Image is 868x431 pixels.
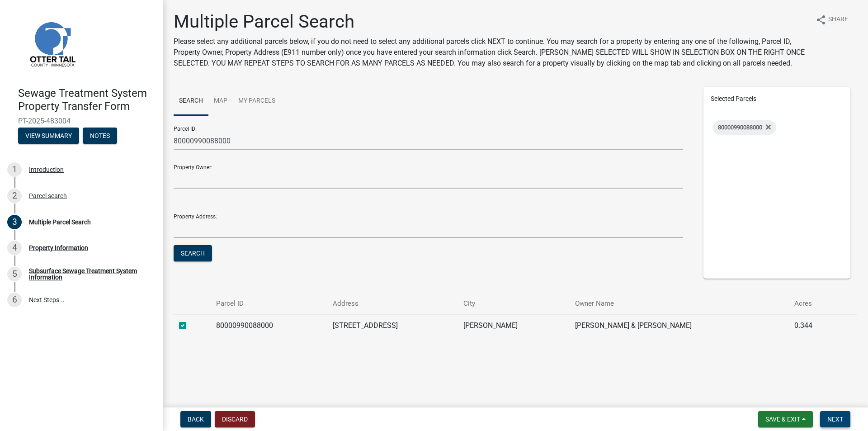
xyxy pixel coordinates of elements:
[180,411,211,427] button: Back
[18,9,86,77] img: Otter Tail County, Minnesota
[188,416,204,423] span: Back
[29,268,148,280] div: Subsurface Sewage Treatment System Information
[18,128,79,144] button: View Summary
[18,117,145,125] span: PT-2025-483004
[29,245,88,251] div: Property Information
[29,166,64,173] div: Introduction
[211,314,327,336] td: 80000990088000
[789,314,839,336] td: 0.344
[827,416,843,423] span: Next
[211,293,327,314] th: Parcel ID
[18,133,79,140] wm-modal-confirm: Summary
[816,14,826,25] i: share
[7,293,22,307] div: 6
[7,162,22,177] div: 1
[208,87,233,116] a: Map
[808,11,855,28] button: shareShare
[215,411,255,427] button: Discard
[570,293,789,314] th: Owner Name
[820,411,850,427] button: Next
[758,411,813,427] button: Save & Exit
[458,314,570,336] td: [PERSON_NAME]
[233,87,281,116] a: My Parcels
[7,215,22,229] div: 3
[718,124,762,131] span: 80000990088000
[703,87,851,111] div: Selected Parcels
[29,193,67,199] div: Parcel search
[7,241,22,255] div: 4
[83,133,117,140] wm-modal-confirm: Notes
[83,128,117,144] button: Notes
[458,293,570,314] th: City
[327,314,458,336] td: [STREET_ADDRESS]
[570,314,789,336] td: [PERSON_NAME] & [PERSON_NAME]
[828,14,848,25] span: Share
[765,416,800,423] span: Save & Exit
[7,267,22,281] div: 5
[174,87,208,116] a: Search
[29,219,91,225] div: Multiple Parcel Search
[174,245,212,261] button: Search
[789,293,839,314] th: Acres
[18,87,156,113] h4: Sewage Treatment System Property Transfer Form
[7,189,22,203] div: 2
[327,293,458,314] th: Address
[174,36,808,69] p: Please select any additional parcels below, if you do not need to select any additional parcels c...
[174,11,808,33] h1: Multiple Parcel Search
